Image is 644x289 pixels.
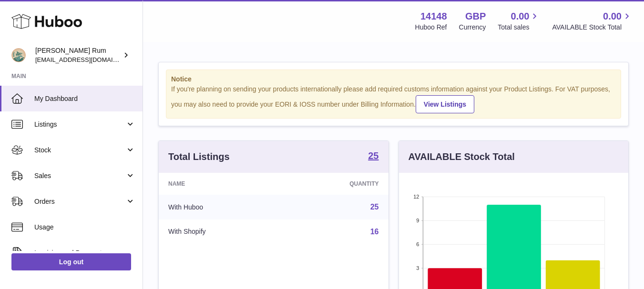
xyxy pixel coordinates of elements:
[34,146,125,155] span: Stock
[511,10,530,23] span: 0.00
[368,151,378,162] a: 25
[370,228,379,236] a: 16
[552,23,633,32] span: AVAILABLE Stock Total
[34,197,125,206] span: Orders
[34,120,125,129] span: Listings
[34,223,135,232] span: Usage
[171,85,616,113] div: If you're planning on sending your products internationally please add required customs informati...
[159,195,283,219] td: With Huboo
[416,218,419,223] text: 9
[35,46,121,64] div: [PERSON_NAME] Rum
[416,241,419,247] text: 6
[35,56,140,63] span: [EMAIL_ADDRESS][DOMAIN_NAME]
[498,10,540,32] a: 0.00 Total sales
[498,23,540,32] span: Total sales
[459,23,486,32] div: Currency
[34,171,125,180] span: Sales
[603,10,622,23] span: 0.00
[465,10,486,23] strong: GBP
[11,253,131,270] a: Log out
[409,150,515,163] h3: AVAILABLE Stock Total
[168,150,230,163] h3: Total Listings
[415,23,447,32] div: Huboo Ref
[552,10,633,32] a: 0.00 AVAILABLE Stock Total
[416,95,474,113] a: View Listings
[11,48,26,62] img: mail@bartirum.wales
[420,10,447,23] strong: 14148
[159,219,283,244] td: With Shopify
[159,173,283,195] th: Name
[416,265,419,271] text: 3
[370,203,379,211] a: 25
[283,173,388,195] th: Quantity
[171,75,616,84] strong: Notice
[34,94,135,103] span: My Dashboard
[34,249,125,258] span: Invoicing and Payments
[413,194,419,199] text: 12
[368,151,378,160] strong: 25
